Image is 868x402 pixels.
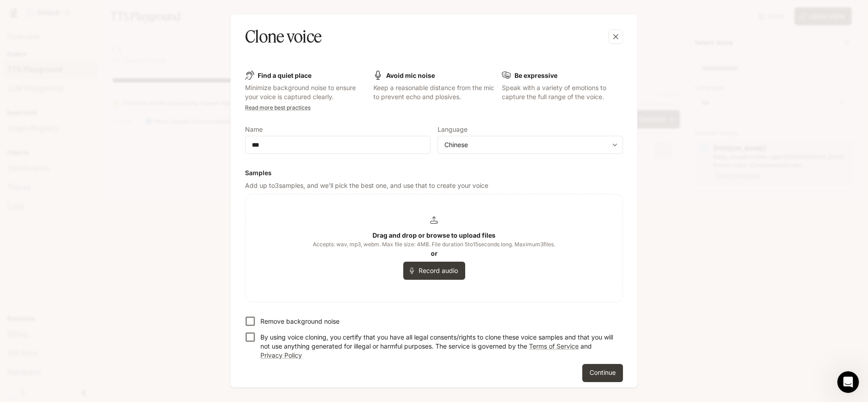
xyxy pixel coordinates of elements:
[438,140,623,149] div: Chinese
[245,168,623,177] h6: Samples
[837,371,859,393] iframe: Intercom live chat
[245,83,366,101] p: Minimize background noise to ensure your voice is captured clearly.
[514,72,557,79] b: Be expressive
[245,104,311,111] a: Read more best practices
[431,249,438,257] b: or
[582,364,623,382] button: Continue
[260,317,340,326] p: Remove background noise
[245,126,263,133] p: Name
[258,72,311,79] b: Find a quiet place
[373,231,495,239] b: Drag and drop or browse to upload files
[260,333,616,360] p: By using voice cloning, you certify that you have all legal consents/rights to clone these voice ...
[373,83,495,101] p: Keep a reasonable distance from the mic to prevent echo and plosives.
[529,342,579,350] a: Terms of Service
[245,181,623,190] p: Add up to 3 samples, and we'll pick the best one, and use that to create your voice
[502,83,623,101] p: Speak with a variety of emotions to capture the full range of the voice.
[245,25,321,48] h5: Clone voice
[438,126,467,133] p: Language
[386,72,435,79] b: Avoid mic noise
[313,240,555,249] span: Accepts: wav, mp3, webm. Max file size: 4MB. File duration 5 to 15 seconds long. Maximum 3 files.
[444,140,608,149] div: Chinese
[260,351,302,359] a: Privacy Policy
[403,262,465,280] button: Record audio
